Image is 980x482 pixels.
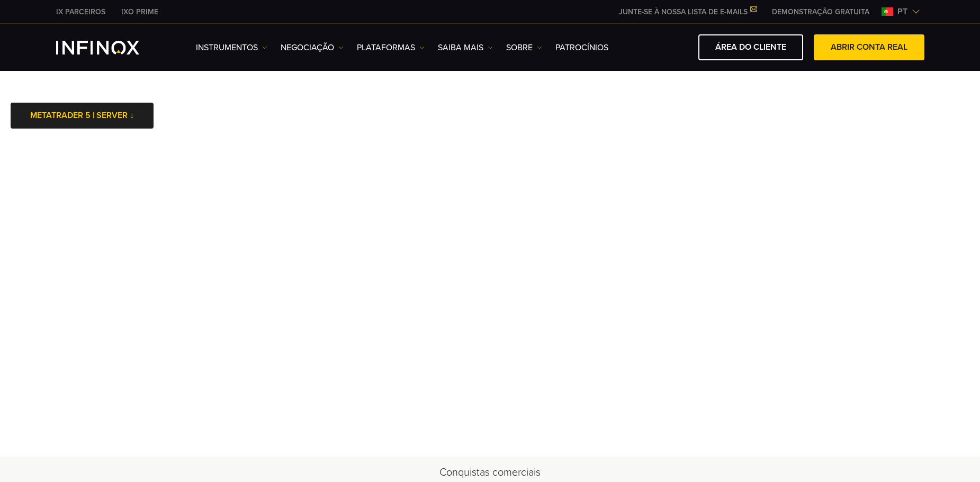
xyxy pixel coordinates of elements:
a: METATRADER 5 | SERVER ↓ [11,103,154,129]
a: Instrumentos [196,41,267,54]
a: INFINOX MENU [764,6,877,17]
a: ABRIR CONTA REAL [814,34,924,60]
a: PLATAFORMAS [357,41,425,54]
a: JUNTE-SE À NOSSA LISTA DE E-MAILS [611,7,764,16]
a: Saiba mais [438,41,493,54]
a: NEGOCIAÇÃO [281,41,344,54]
a: INFINOX Logo [56,41,164,54]
a: SOBRE [506,41,542,54]
a: INFINOX [113,6,166,17]
a: INFINOX [48,6,113,17]
a: Patrocínios [555,41,608,54]
h2: Conquistas comerciais [120,465,861,480]
a: ÁREA DO CLIENTE [698,34,803,60]
span: pt [893,5,912,18]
